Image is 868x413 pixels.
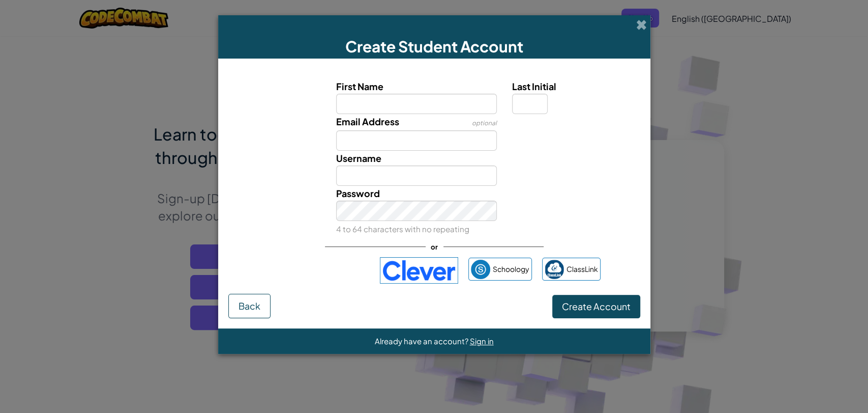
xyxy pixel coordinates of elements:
span: optional [472,119,497,127]
span: Last Initial [512,80,556,92]
span: Password [336,187,380,199]
span: Already have an account? [375,336,470,346]
small: 4 to 64 characters with no repeating [336,224,469,234]
button: Create Account [552,295,640,318]
span: ClassLink [566,262,598,277]
img: classlink-logo-small.png [545,260,564,279]
span: Schoology [493,262,529,277]
span: Back [238,300,260,312]
span: Create Account [562,300,631,312]
iframe: Sign in with Google Button [263,259,375,282]
img: schoology.png [471,260,490,279]
span: Username [336,152,381,164]
span: or [426,239,443,254]
span: Email Address [336,116,399,127]
img: clever-logo-blue.png [380,257,458,284]
span: First Name [336,80,383,92]
a: Sign in [470,336,494,346]
span: Create Student Account [345,37,523,56]
button: Back [228,294,271,318]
